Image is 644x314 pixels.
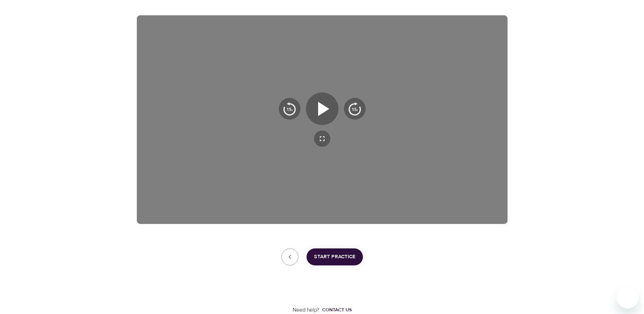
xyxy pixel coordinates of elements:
a: Contact us [319,307,352,313]
span: Start Practice [314,252,355,261]
p: Need help? [293,306,319,314]
img: 15s_next.svg [348,102,362,116]
iframe: Button to launch messaging window [617,287,639,309]
div: Contact us [322,307,352,313]
button: Start Practice [307,248,363,265]
img: 15s_prev.svg [283,102,296,116]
